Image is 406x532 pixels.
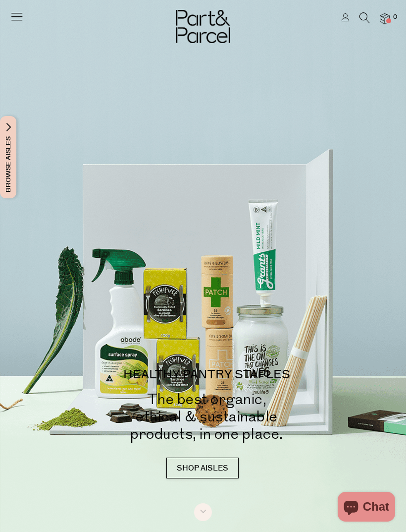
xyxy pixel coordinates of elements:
[380,13,390,24] a: 0
[391,13,400,22] span: 0
[30,391,384,443] h2: The best organic, ethical & sustainable products, in one place.
[166,458,239,478] a: SHOP AISLES
[176,10,230,43] img: Part&Parcel
[335,492,398,524] inbox-online-store-chat: Shopify online store chat
[3,116,14,198] span: Browse Aisles
[30,369,384,381] p: HEALTHY PANTRY STAPLES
